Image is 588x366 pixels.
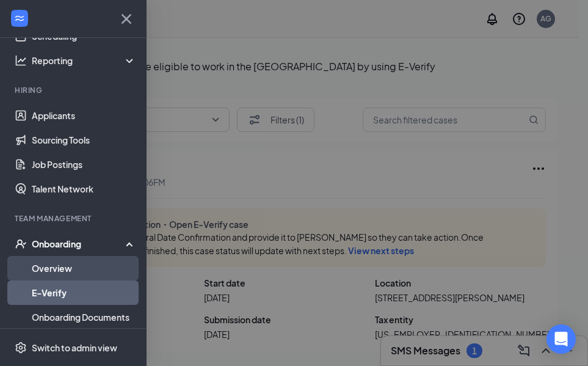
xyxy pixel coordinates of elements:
[15,213,134,224] div: Team Management
[32,305,136,329] a: Onboarding Documents
[32,256,136,280] a: Overview
[32,280,136,305] a: E-Verify
[32,177,136,201] a: Talent Network
[15,54,27,67] svg: Analysis
[15,342,27,354] svg: Settings
[546,324,576,354] div: Open Intercom Messenger
[32,103,136,128] a: Applicants
[13,12,26,24] svg: WorkstreamLogo
[32,152,136,177] a: Job Postings
[32,342,117,354] div: Switch to admin view
[32,54,137,67] div: Reporting
[15,238,27,250] svg: UserCheck
[32,128,136,152] a: Sourcing Tools
[32,238,126,250] div: Onboarding
[15,85,134,95] div: Hiring
[117,9,136,29] svg: Cross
